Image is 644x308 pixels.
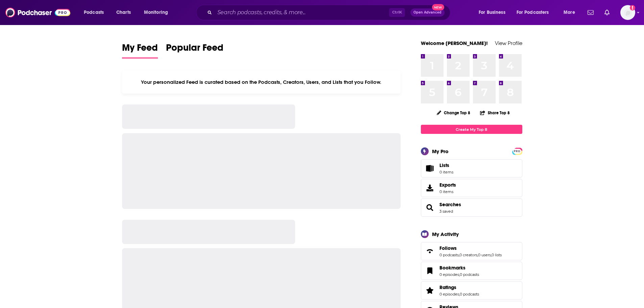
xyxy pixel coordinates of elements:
[84,8,104,17] span: Podcasts
[423,266,437,276] a: Bookmarks
[122,42,158,57] span: My Feed
[474,7,514,18] button: open menu
[122,71,401,94] div: Your personalized Feed is curated based on the Podcasts, Creators, Users, and Lists that you Follow.
[432,231,459,237] div: My Activity
[423,164,437,173] span: Lists
[139,7,177,18] button: open menu
[421,281,522,300] span: Ratings
[459,292,460,297] span: ,
[559,7,583,18] button: open menu
[439,162,449,168] span: Lists
[122,42,158,58] a: My Feed
[439,245,457,251] span: Follows
[460,272,479,277] a: 0 podcasts
[439,272,459,277] a: 0 episodes
[433,109,475,117] button: Change Top 8
[413,11,442,14] span: Open Advanced
[620,5,635,20] button: Show profile menu
[439,245,502,251] a: Follows
[439,209,453,214] a: 3 saved
[116,8,131,17] span: Charts
[513,148,521,153] a: PRO
[439,162,453,168] span: Lists
[630,5,635,10] svg: Add a profile image
[421,242,522,260] span: Follows
[491,253,492,257] span: ,
[439,189,456,194] span: 0 items
[439,182,456,188] span: Exports
[602,7,612,18] a: Show notifications dropdown
[477,253,478,257] span: ,
[459,253,459,257] span: ,
[166,42,223,57] span: Popular Feed
[492,253,502,257] a: 0 lists
[439,292,459,297] a: 0 episodes
[410,8,445,17] button: Open AdvancedNew
[439,265,466,271] span: Bookmarks
[421,262,522,280] span: Bookmarks
[421,179,522,197] a: Exports
[585,7,596,18] a: Show notifications dropdown
[439,253,459,257] a: 0 podcasts
[144,8,168,17] span: Monitoring
[460,292,479,297] a: 0 podcasts
[423,203,437,212] a: Searches
[439,284,456,290] span: Ratings
[439,170,453,174] span: 0 items
[620,5,635,20] span: Logged in as ahusic2015
[517,8,549,17] span: For Podcasters
[564,8,575,17] span: More
[79,7,113,18] button: open menu
[432,4,444,10] span: New
[423,183,437,193] span: Exports
[112,7,135,18] a: Charts
[389,8,405,17] span: Ctrl K
[620,5,635,20] img: User Profile
[421,40,488,46] a: Welcome [PERSON_NAME]!
[432,148,449,155] div: My Pro
[215,7,389,18] input: Search podcasts, credits, & more...
[439,202,461,208] a: Searches
[478,253,491,257] a: 0 users
[439,265,479,271] a: Bookmarks
[480,106,510,119] button: Share Top 8
[166,42,223,58] a: Popular Feed
[479,8,505,17] span: For Business
[459,253,477,257] a: 0 creators
[423,286,437,295] a: Ratings
[421,198,522,217] span: Searches
[512,7,559,18] button: open menu
[421,159,522,177] a: Lists
[423,246,437,256] a: Follows
[439,284,479,290] a: Ratings
[495,40,522,46] a: View Profile
[5,6,70,19] img: Podchaser - Follow, Share and Rate Podcasts
[421,125,522,134] a: Create My Top 8
[202,5,457,20] div: Search podcasts, credits, & more...
[459,272,460,277] span: ,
